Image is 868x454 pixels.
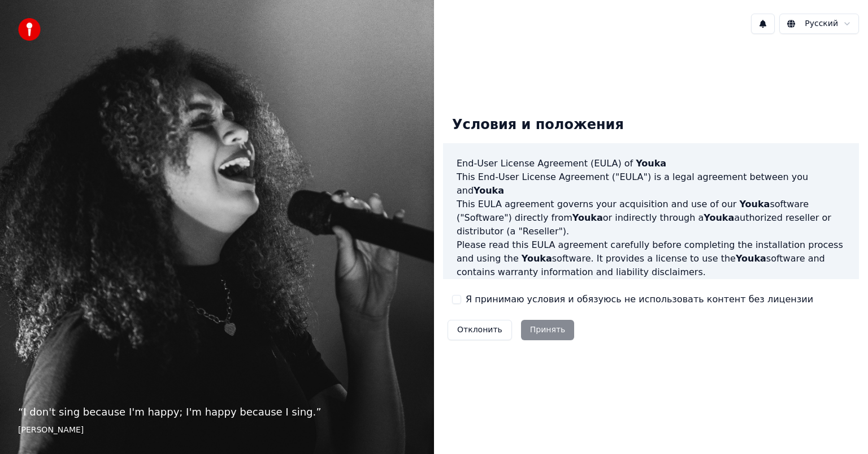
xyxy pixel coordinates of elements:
[457,170,845,198] p: This End-User License Agreement ("EULA") is a legal agreement between you and
[457,238,845,279] p: Please read this EULA agreement carefully before completing the installation process and using th...
[18,425,416,436] footer: [PERSON_NAME]
[522,253,552,264] span: Youka
[457,279,845,333] p: If you register for a free trial of the software, this EULA agreement will also govern that trial...
[466,293,813,306] label: Я принимаю условия и обязуюсь не использовать контент без лицензии
[572,212,603,223] span: Youka
[443,107,633,143] div: Условия и положения
[448,320,512,340] button: Отклонить
[739,199,770,209] span: Youka
[736,253,766,264] span: Youka
[18,18,41,41] img: youka
[457,198,845,238] p: This EULA agreement governs your acquisition and use of our software ("Software") directly from o...
[704,212,734,223] span: Youka
[636,158,666,169] span: Youka
[457,157,845,170] h3: End-User License Agreement (EULA) of
[474,185,504,196] span: Youka
[18,404,416,420] p: “ I don't sing because I'm happy; I'm happy because I sing. ”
